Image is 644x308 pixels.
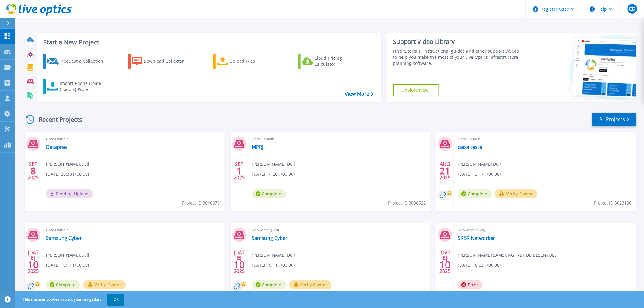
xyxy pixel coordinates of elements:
span: NetWorker (API) [458,227,633,233]
div: Cloud Pricing Calculator [314,55,363,67]
span: [DATE] 18:03 (+00:00) [458,262,501,268]
div: Support Video Library [393,38,521,46]
span: Data Domain [458,136,633,142]
span: 1 [236,168,242,173]
span: [DATE] 13:17 (+00:00) [458,171,501,177]
button: Verify Owner [83,280,126,289]
a: caixa teste [458,144,482,150]
span: CD [629,6,635,11]
div: Recent Projects [23,112,90,127]
span: [DATE] 14:26 (+00:00) [252,171,295,177]
h3: Start a New Project [43,39,373,46]
span: Pending Upload [46,189,93,198]
span: NetWorker (API) [252,227,427,233]
span: Complete [252,280,286,289]
span: [PERSON_NAME] , Dell [252,252,295,258]
span: 10 [234,262,245,267]
a: Download Collector [128,54,196,69]
span: Project ID: 3036522 [388,200,426,206]
span: Data Domain [252,136,427,142]
a: Samsung Cyber [46,235,82,241]
a: Cloud Pricing Calculator [298,54,366,69]
span: Project ID: 3023136 [594,200,632,206]
button: Verify Owner [289,280,332,289]
span: [PERSON_NAME] , SAMSUNG INST DE DESENVOLV [458,252,557,258]
span: This site uses cookies to track your navigation. [17,294,124,305]
span: [PERSON_NAME] , Dell [46,252,89,258]
a: All Projects [592,113,636,126]
a: View More [345,91,373,97]
div: [DATE] 2025 [439,251,451,273]
button: OK [107,294,124,305]
span: 10 [440,262,451,267]
span: Complete [458,189,492,198]
span: Complete [252,189,286,198]
span: [PERSON_NAME] , Dell [458,161,501,167]
a: Explore Now! [393,84,439,96]
div: AUG 2025 [439,160,451,182]
div: Import Phone Home CloudIQ Project [60,80,107,93]
div: SEP 2025 [233,160,245,182]
button: Verify Owner [495,189,538,198]
a: Samsung Cyber [252,235,288,241]
div: Download Collector [144,55,192,67]
span: [PERSON_NAME] , Dell [46,161,89,167]
span: Error [458,280,483,289]
span: Data Domain [46,227,221,233]
a: Upload Files [213,54,281,69]
a: SRBR Networker [458,235,495,241]
a: Request a Collection [43,54,111,69]
div: SEP 2025 [27,160,39,182]
div: [DATE] 2025 [27,251,39,273]
a: Dataprev [46,144,67,150]
span: 10 [28,262,39,267]
span: Data Domain [46,136,221,142]
a: MPRJ [252,144,264,150]
span: [PERSON_NAME] , Dell [252,161,295,167]
span: [DATE] 19:11 (+00:00) [46,262,89,268]
span: 21 [440,168,451,173]
div: Request a Collection [61,55,109,67]
div: [DATE] 2025 [233,251,245,273]
div: Upload Files [230,55,278,67]
span: Project ID: 3046379 [182,200,220,206]
span: [DATE] 20:38 (+00:00) [46,171,89,177]
span: 8 [30,168,36,173]
span: [DATE] 19:11 (+00:00) [252,262,295,268]
div: Find tutorials, instructional guides and other support videos to help you make the most of your L... [393,48,521,66]
span: Complete [46,280,80,289]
